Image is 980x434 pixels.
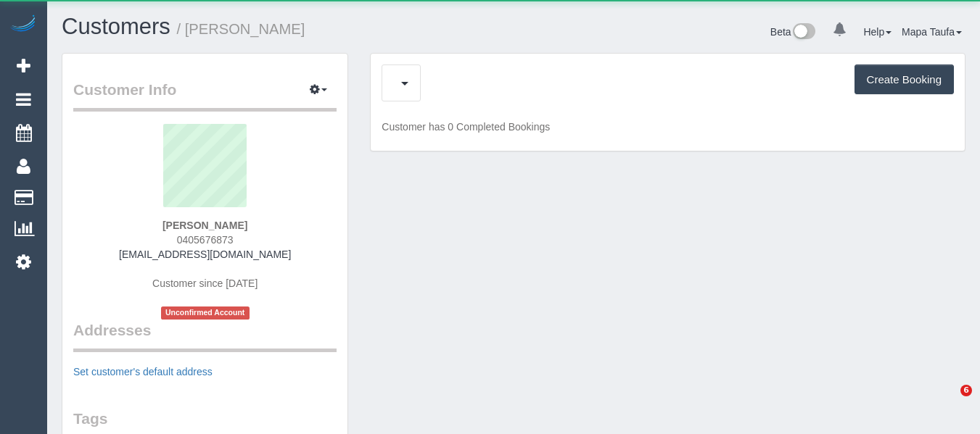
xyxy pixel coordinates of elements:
small: / [PERSON_NAME] [177,21,305,37]
span: Unconfirmed Account [161,306,250,319]
a: Beta [770,26,815,38]
p: Customer has 0 Completed Bookings [382,120,954,134]
span: 0405676873 [177,234,234,246]
span: Customer since [DATE] [152,277,258,289]
strong: [PERSON_NAME] [162,220,247,231]
a: Customers [62,14,170,39]
button: Create Booking [855,64,954,95]
img: Automaid Logo [9,14,38,35]
a: Help [863,26,892,38]
a: [EMAIL_ADDRESS][DOMAIN_NAME] [119,249,291,260]
a: Set customer's default address [73,366,213,377]
img: New interface [791,23,815,42]
span: 6 [960,385,972,396]
iframe: Intercom live chat [931,385,965,420]
a: Mapa Taufa [902,26,962,38]
legend: Customer Info [73,79,337,112]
